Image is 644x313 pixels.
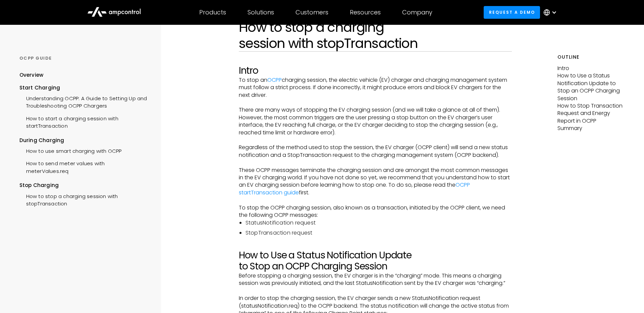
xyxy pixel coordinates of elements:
[402,9,432,16] div: Company
[557,72,625,102] p: How to Use a Status Notification Update to Stop an OCPP Charging Session
[239,159,512,166] p: ‍
[557,102,625,125] p: How to Stop Transaction Request and Energy Report in OCPP
[19,84,148,91] div: Start Charging
[199,9,226,16] div: Products
[248,9,274,16] div: Solutions
[239,196,512,204] p: ‍
[239,204,512,219] p: To stop the OCPP charging session, also known as a transaction, initiated by the OCPP client, we ...
[239,272,512,287] p: Before stopping a charging session, the EV charger is in the “charging” mode. This means a chargi...
[239,167,512,197] p: These OCPP messages terminate the charging session and are amongst the most common messages in th...
[296,9,328,16] div: Customers
[239,250,512,272] h2: How to Use a Status Notification Update to Stop an OCPP Charging Session
[267,76,282,84] a: OCPP
[19,137,148,144] div: During Charging
[350,9,381,16] div: Resources
[19,71,44,84] a: Overview
[239,76,512,99] p: To stop an charging session, the electric vehicle (EV) charger and charging management system mus...
[484,6,540,18] a: Request a demo
[557,65,625,72] p: Intro
[239,242,512,249] p: ‍
[239,144,512,159] p: Regardless of the method used to stop the session, the EV charger (OCPP client) will send a new s...
[239,19,512,51] h1: How to stop a charging session with stopTransaction
[239,65,512,76] h2: Intro
[19,112,148,132] a: How to start a charging session with startTransaction
[239,136,512,144] p: ‍
[19,156,148,177] a: How to send meter values with meterValues.req
[239,287,512,295] p: ‍
[246,229,512,237] li: StopTransaction request
[19,55,148,61] div: OCPP GUIDE
[557,54,625,61] h5: Outline
[246,219,512,227] li: StatusNotification request
[19,144,122,156] a: How to use smart charging with OCPP
[19,189,148,209] a: How to stop a charging session with stopTransaction
[239,181,470,196] a: OCPP startTransaction guide
[19,182,148,189] div: Stop Charging
[239,106,512,136] p: There are many ways of stopping the EV charging session (and we will take a glance at all of them...
[19,71,44,79] div: Overview
[557,125,625,132] p: Summary
[19,91,148,112] a: Understanding OCPP: A Guide to Setting Up and Troubleshooting OCPP Chargers
[239,99,512,106] p: ‍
